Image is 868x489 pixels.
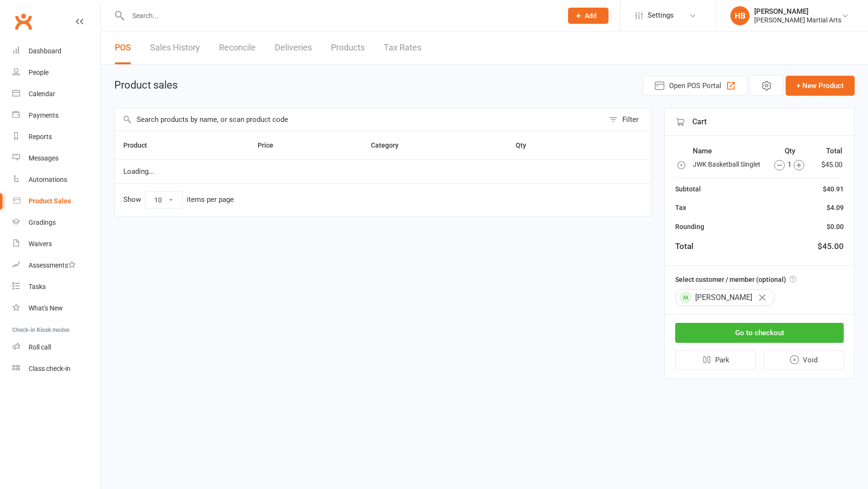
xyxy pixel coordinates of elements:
[123,141,158,149] span: Product
[568,8,609,24] button: Add
[219,31,256,64] a: Reconcile
[123,191,234,209] div: Show
[29,240,52,248] div: Waivers
[12,169,100,190] a: Automations
[258,140,284,151] button: Price
[29,304,63,312] div: What's New
[12,148,100,169] a: Messages
[150,31,200,64] a: Sales History
[12,358,100,379] a: Class kiosk mode
[115,109,604,130] input: Search products by name, or scan product code
[766,145,814,157] th: Qty
[12,83,100,105] a: Calendar
[29,154,59,162] div: Messages
[12,276,100,298] a: Tasks
[516,140,537,151] button: Qty
[643,76,748,96] button: Open POS Portal
[675,274,796,285] label: Select customer / member (optional)
[371,141,409,149] span: Category
[114,80,178,91] h1: Product sales
[123,140,158,151] button: Product
[815,158,843,171] td: $45.00
[818,240,844,253] div: $45.00
[675,221,704,232] div: Rounding
[823,184,844,194] div: $40.91
[12,126,100,148] a: Reports
[763,350,844,370] button: Void
[766,159,812,170] div: 1
[29,90,55,98] div: Calendar
[12,105,100,126] a: Payments
[115,31,131,64] a: POS
[29,219,56,226] div: Gradings
[730,6,749,25] div: HB
[12,190,100,212] a: Product Sales
[12,255,100,276] a: Assessments
[29,47,61,55] div: Dashboard
[12,337,100,358] a: Roll call
[675,289,775,306] div: [PERSON_NAME]
[29,197,71,205] div: Product Sales
[11,10,35,33] a: Clubworx
[384,31,421,64] a: Tax Rates
[604,109,651,130] button: Filter
[665,109,854,136] div: Cart
[622,114,639,125] div: Filter
[815,145,843,157] th: Total
[12,233,100,255] a: Waivers
[187,196,234,204] div: items per page
[692,158,765,171] td: JWK Basketball Singlet
[29,261,76,269] div: Assessments
[29,283,46,290] div: Tasks
[331,31,365,64] a: Products
[675,240,693,253] div: Total
[29,365,70,372] div: Class check-in
[29,176,67,183] div: Automations
[371,140,409,151] button: Category
[275,31,312,64] a: Deliveries
[258,141,284,149] span: Price
[786,76,855,96] button: + New Product
[29,133,52,140] div: Reports
[29,111,59,119] div: Payments
[675,202,686,213] div: Tax
[754,7,841,16] div: [PERSON_NAME]
[12,298,100,319] a: What's New
[12,212,100,233] a: Gradings
[648,5,674,26] span: Settings
[692,145,765,157] th: Name
[827,221,844,232] div: $0.00
[125,9,556,22] input: Search...
[675,184,701,194] div: Subtotal
[516,141,537,149] span: Qty
[29,69,49,76] div: People
[115,160,651,183] td: Loading...
[669,80,721,91] span: Open POS Portal
[827,202,844,213] div: $4.09
[675,350,756,370] button: Park
[12,40,100,62] a: Dashboard
[12,62,100,83] a: People
[585,12,597,20] span: Add
[29,343,51,351] div: Roll call
[675,323,844,343] button: Go to checkout
[754,16,841,24] div: [PERSON_NAME] Martial Arts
